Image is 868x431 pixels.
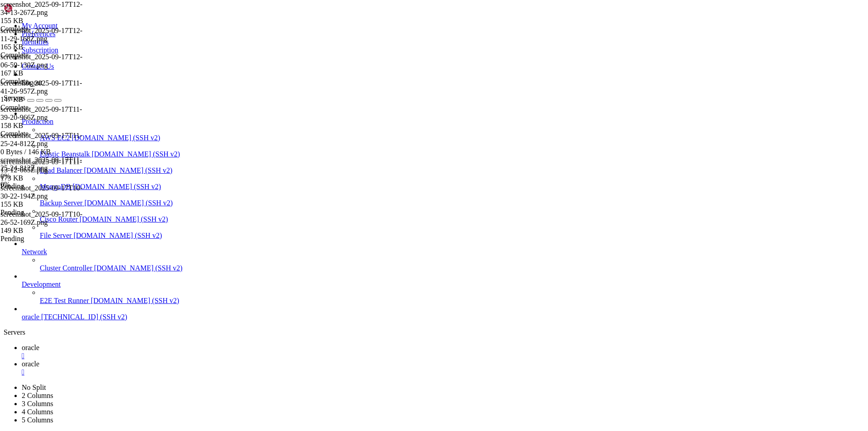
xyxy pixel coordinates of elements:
[0,0,91,25] span: screenshot_2025-09-17T12-34-13-267Z.png
[4,88,750,96] x-row: Swap usage: 0%
[0,184,91,208] span: screenshot_2025-09-17T10-30-22-194Z.png
[4,142,750,150] x-row: Expanded Security Maintenance for Infrastructure is not enabled.
[0,156,91,172] div: screenshot_2025-09-17T11-25-24-812Z.png
[4,19,750,27] x-row: * Documentation: [URL][DOMAIN_NAME]
[4,188,750,196] x-row: [URL][DOMAIN_NAME]
[0,132,91,156] span: screenshot_2025-09-17T11-25-24-812Z.png
[129,242,133,250] div: (33, 31)
[0,77,91,85] div: Complete
[0,210,91,235] span: screenshot_2025-09-17T10-26-52-169Z.png
[0,0,82,16] span: screenshot_2025-09-17T12-34-13-267Z.png
[0,148,91,156] div: 0 Bytes / 146 KB
[0,27,91,51] span: screenshot_2025-09-17T12-11-29-168Z.png
[0,25,91,33] div: Complete
[0,122,91,130] div: 158 KB
[4,211,750,219] x-row: Run 'do-release-upgrade' to upgrade to it.
[0,208,91,217] div: Pending
[0,105,82,121] span: screenshot_2025-09-17T11-39-20-966Z.png
[4,242,750,250] x-row: : $
[0,174,91,182] div: 173 KB
[4,50,750,57] x-row: System information as of [DATE]
[0,105,91,130] span: screenshot_2025-09-17T11-39-20-966Z.png
[4,157,750,165] x-row: 0 updates can be applied immediately.
[0,43,91,51] div: 165 KB
[0,79,91,104] span: screenshot_2025-09-17T11-41-26-957Z.png
[0,79,82,95] span: screenshot_2025-09-17T11-41-26-957Z.png
[4,173,750,180] x-row: 40 additional security updates can be applied with ESM Infra.
[4,180,750,188] x-row: Learn more about enabling ESM Infra service for Ubuntu 20.04 at
[0,27,82,43] span: screenshot_2025-09-17T12-11-29-168Z.png
[0,95,91,104] div: 147 KB
[4,73,750,81] x-row: Usage of /: 15.4% of 44.96GB Users logged in: 0
[4,204,750,211] x-row: New release '22.04.5 LTS' available.
[0,53,91,77] span: screenshot_2025-09-17T12-06-59-130Z.png
[0,53,82,69] span: screenshot_2025-09-17T12-06-59-130Z.png
[4,127,750,134] x-row: [URL][DOMAIN_NAME]
[112,242,116,249] span: ~
[4,119,750,127] x-row: For more details see:
[0,51,91,59] div: Complete
[4,104,750,111] x-row: * Ubuntu 20.04 LTS Focal Fossa has reached its end of standard support on 31 Ma
[4,65,750,73] x-row: System load: 0.2 Processes: 205
[0,210,82,226] span: screenshot_2025-09-17T10-26-52-169Z.png
[0,184,82,200] span: screenshot_2025-09-17T10-30-22-194Z.png
[0,182,91,190] div: Pending
[0,104,91,112] div: Complete
[4,242,108,249] span: ubuntu@instance-20250914-1518
[4,81,750,88] x-row: Memory usage: 23% IPv4 address for enp0s6: [TECHNICAL_ID]
[4,27,750,34] x-row: * Management: [URL][DOMAIN_NAME]
[4,234,750,242] x-row: Last login: [DATE] from [TECHNICAL_ID]
[0,17,91,25] div: 155 KB
[0,227,91,235] div: 149 KB
[0,158,91,182] span: screenshot_2025-09-17T11-13-12-665Z.png
[4,34,750,42] x-row: * Support: [URL][DOMAIN_NAME]
[4,4,750,11] x-row: Welcome to Ubuntu 20.04.6 LTS (GNU/Linux 5.15.0-1081-oracle aarch64)
[0,69,91,77] div: 167 KB
[0,235,91,243] div: Pending
[0,200,91,208] div: 155 KB
[0,130,91,138] div: Complete
[0,158,82,174] span: screenshot_2025-09-17T11-13-12-665Z.png
[0,132,82,147] span: screenshot_2025-09-17T11-25-24-812Z.png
